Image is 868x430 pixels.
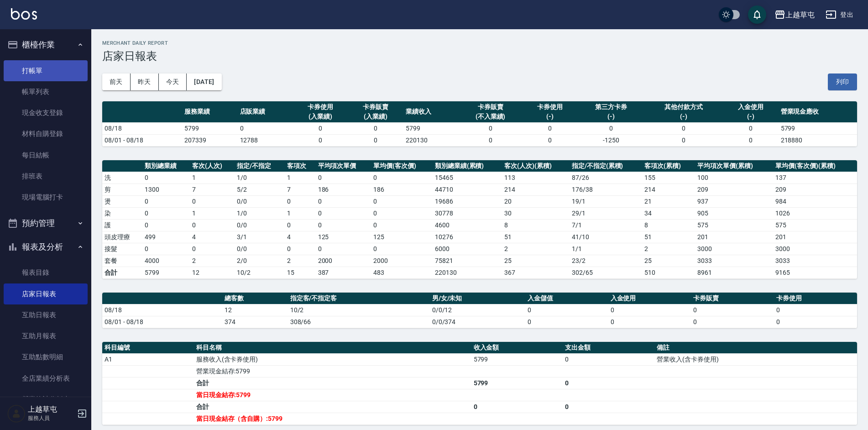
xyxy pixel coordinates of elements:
td: 125 [316,231,371,243]
th: 指定客/不指定客 [288,293,430,304]
a: 報表目錄 [4,262,88,283]
td: 30 [502,207,569,219]
td: 0 [459,134,522,146]
table: a dense table [102,342,857,425]
td: 51 [642,231,695,243]
td: 113 [502,172,569,184]
th: 平均項次單價 [316,160,371,172]
td: 接髮 [102,243,142,255]
th: 客項次(累積) [642,160,695,172]
td: 19 / 1 [570,195,642,207]
button: 昨天 [131,73,159,90]
td: 0 [190,195,235,207]
td: 7 / 1 [570,219,642,231]
td: 23 / 2 [570,255,642,267]
td: 洗 [102,172,142,184]
td: 7 [285,184,315,195]
td: 0 [371,172,433,184]
td: 0 / 0 [235,195,285,207]
td: 9165 [773,267,857,278]
td: 155 [642,172,695,184]
td: 合計 [194,377,471,389]
td: 34 [642,207,695,219]
th: 客項次 [285,160,315,172]
td: 1 [190,172,235,184]
td: 0 [285,243,315,255]
td: 984 [773,195,857,207]
td: 5799 [779,122,857,134]
button: [DATE] [187,73,221,90]
td: 44710 [433,184,502,195]
table: a dense table [102,293,857,328]
td: 5799 [471,377,563,389]
td: 25 [642,255,695,267]
button: 列印 [828,73,857,90]
td: 2 / 0 [235,255,285,267]
td: 483 [371,267,433,278]
td: 0 [285,195,315,207]
td: 0 [563,401,654,413]
button: 預約管理 [4,211,88,235]
td: 當日現金結存:5799 [194,389,471,401]
td: 0 [316,207,371,219]
td: 08/18 [102,122,182,134]
td: 15465 [433,172,502,184]
td: 0 [522,122,577,134]
div: (不入業績) [461,112,520,121]
td: 3000 [773,243,857,255]
td: 374 [222,316,288,328]
td: 186 [371,184,433,195]
td: 51 [502,231,569,243]
td: 0 [316,172,371,184]
td: 20 [502,195,569,207]
td: 302/65 [570,267,642,278]
td: 0 [608,316,691,328]
td: 0/0/374 [430,316,525,328]
div: 入金使用 [725,102,776,112]
td: 燙 [102,195,142,207]
td: 0 [459,122,522,134]
td: 510 [642,267,695,278]
td: 0 [190,243,235,255]
td: 21 [642,195,695,207]
button: 登出 [822,6,857,23]
th: 科目編號 [102,342,194,354]
td: 209 [773,184,857,195]
a: 全店業績分析表 [4,368,88,389]
td: 5799 [403,122,459,134]
td: 護 [102,219,142,231]
td: 2 [190,255,235,267]
td: 10276 [433,231,502,243]
button: 前天 [102,73,131,90]
td: 5799 [471,353,563,365]
td: 0 [348,134,403,146]
td: 1026 [773,207,857,219]
th: 收入金額 [471,342,563,354]
td: 575 [773,219,857,231]
a: 打帳單 [4,60,88,81]
td: 387 [316,267,371,278]
td: 0 [285,219,315,231]
th: 入金儲值 [525,293,608,304]
td: 0 [142,207,190,219]
td: 染 [102,207,142,219]
td: 201 [773,231,857,243]
div: 卡券使用 [524,102,575,112]
td: 186 [316,184,371,195]
a: 現金收支登錄 [4,102,88,123]
td: 0 [371,195,433,207]
td: 7 [190,184,235,195]
td: 1 [285,172,315,184]
div: 其他付款方式 [647,102,721,112]
th: 科目名稱 [194,342,471,354]
td: 220130 [433,267,502,278]
td: 3000 [695,243,773,255]
td: 6000 [433,243,502,255]
td: 137 [773,172,857,184]
div: 卡券販賣 [350,102,401,112]
button: 上越草屯 [771,5,818,24]
td: 0 [608,304,691,316]
th: 類別總業績(累積) [433,160,502,172]
td: 0 / 0 [235,243,285,255]
td: -1250 [577,134,644,146]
